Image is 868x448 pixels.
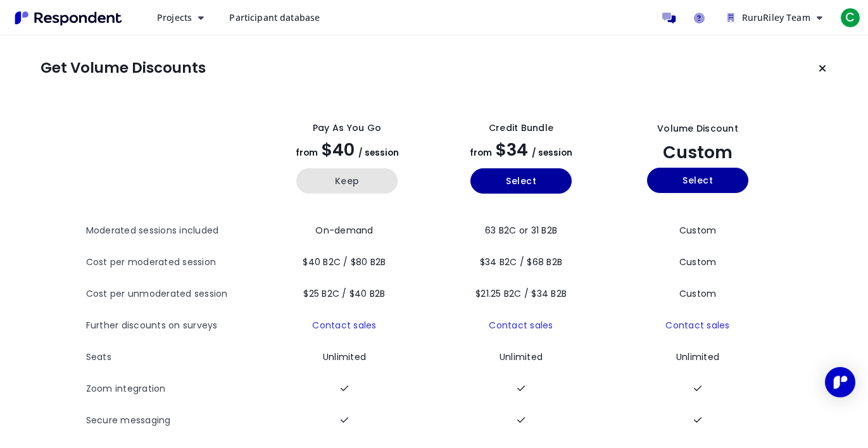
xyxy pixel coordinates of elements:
[676,351,719,363] span: Unlimited
[470,147,492,159] span: from
[219,6,330,29] a: Participant database
[489,121,553,135] div: Credit Bundle
[86,278,260,310] th: Cost per unmoderated session
[147,6,214,29] button: Projects
[10,8,127,28] img: Respondent
[86,310,260,342] th: Further discounts on surveys
[485,224,557,237] span: 63 B2C or 31 B2B
[489,319,553,332] a: Contact sales
[41,59,206,77] h1: Get Volume Discounts
[470,168,572,194] button: Select yearly basic plan
[810,56,835,81] button: Keep current plan
[312,319,376,332] a: Contact sales
[480,256,562,268] span: $34 B2C / $68 B2B
[86,342,260,373] th: Seats
[315,224,373,237] span: On-demand
[532,147,572,159] span: / session
[679,224,717,237] span: Custom
[296,147,318,159] span: from
[825,367,855,397] div: Open Intercom Messenger
[657,5,682,30] a: Message participants
[86,405,260,437] th: Secure messaging
[322,138,355,161] span: $40
[717,6,833,29] button: RuruRiley Team
[647,168,748,193] button: Select yearly custom_static plan
[679,256,717,268] span: Custom
[496,138,528,161] span: $34
[679,287,717,300] span: Custom
[840,8,860,28] span: C
[687,5,712,30] a: Help and support
[303,256,386,268] span: $40 B2C / $80 B2B
[86,215,260,247] th: Moderated sessions included
[663,140,733,164] span: Custom
[86,247,260,278] th: Cost per moderated session
[742,11,810,23] span: RuruRiley Team
[229,11,320,23] span: Participant database
[157,11,192,23] span: Projects
[303,287,385,300] span: $25 B2C / $40 B2B
[657,122,738,135] div: Volume Discount
[86,373,260,405] th: Zoom integration
[475,287,567,300] span: $21.25 B2C / $34 B2B
[665,319,729,332] a: Contact sales
[358,147,399,159] span: / session
[323,351,366,363] span: Unlimited
[296,168,398,194] button: Keep current yearly payg plan
[500,351,543,363] span: Unlimited
[313,121,381,135] div: Pay as you go
[838,6,863,29] button: C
